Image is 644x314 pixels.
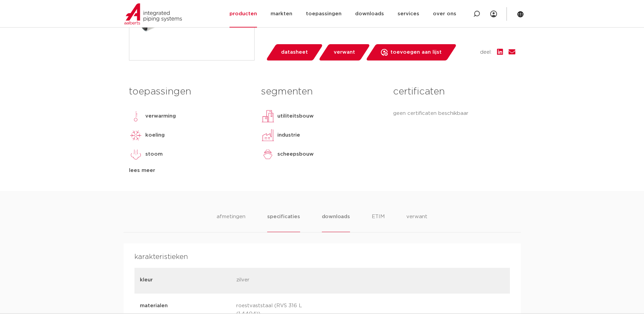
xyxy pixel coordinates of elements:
p: kleur [140,276,231,284]
span: verwant [334,47,355,58]
a: verwant [318,44,370,60]
img: scheepsbouw [261,147,275,161]
li: specificaties [267,213,300,232]
span: toevoegen aan lijst [390,47,442,58]
h3: certificaten [393,85,515,99]
p: scheepsbouw [277,150,314,158]
h3: toepassingen [129,85,251,99]
span: datasheet [281,47,308,58]
li: downloads [322,213,350,232]
p: koeling [145,131,165,139]
p: stoom [145,150,163,158]
li: ETIM [372,213,385,232]
p: verwarming [145,112,176,120]
img: verwarming [129,109,143,123]
p: industrie [277,131,300,139]
img: industrie [261,128,275,142]
li: afmetingen [217,213,245,232]
img: utiliteitsbouw [261,109,275,123]
p: utiliteitsbouw [277,112,314,120]
p: geen certificaten beschikbaar [393,109,515,118]
h3: segmenten [261,85,383,99]
h4: karakteristieken [134,251,510,262]
li: verwant [406,213,427,232]
img: stoom [129,147,143,161]
img: koeling [129,128,143,142]
div: lees meer [129,167,251,175]
span: deel: [480,48,492,56]
a: datasheet [265,44,323,60]
p: zilver [236,276,328,285]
